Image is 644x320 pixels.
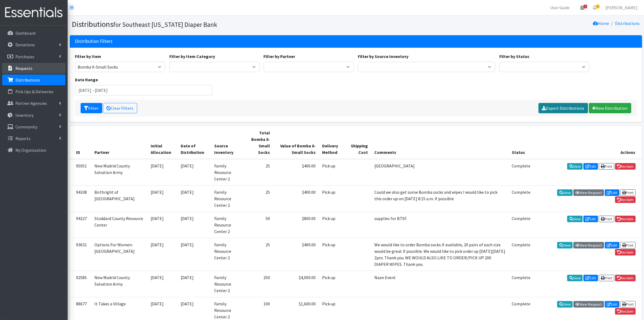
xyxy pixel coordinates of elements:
[615,163,636,170] a: Reclaim
[534,126,642,159] th: Actions
[557,189,573,196] a: View
[371,271,508,297] td: Naan Event
[599,163,614,170] a: Print
[589,2,601,13] a: 2
[264,53,295,60] label: Filter by Partner
[615,196,636,203] a: Reclaim
[605,242,619,248] a: Edit
[70,159,91,186] td: 95051
[2,51,65,62] a: Purchases
[499,53,529,60] label: Filter by Status
[177,126,211,159] th: Date of Distribution
[319,159,345,186] td: Pick up
[2,86,65,97] a: Pick Ups & Deliveries
[319,185,345,212] td: Pick up
[319,212,345,238] td: Pick up
[273,238,319,271] td: $400.00
[2,145,65,156] a: My Organization
[557,242,573,248] a: View
[605,189,619,196] a: Edit
[601,2,642,13] a: [PERSON_NAME]
[15,147,46,153] p: My Organization
[593,21,609,26] a: Home
[567,275,583,281] a: View
[583,163,598,170] a: Edit
[70,185,91,212] td: 94338
[211,271,243,297] td: Family Resource Center 2
[615,308,636,315] a: Reclaim
[177,212,211,238] td: [DATE]
[15,89,54,94] p: Pick Ups & Deliveries
[70,212,91,238] td: 94227
[114,21,217,28] small: for Southeast [US_STATE] Diaper Bank
[358,53,408,60] label: Filter by Source Inventory
[2,75,65,85] a: Distributions
[620,242,636,248] a: Print
[177,185,211,212] td: [DATE]
[70,238,91,271] td: 93631
[273,271,319,297] td: $4,000.00
[15,42,35,47] p: Donations
[615,249,636,256] a: Reclaim
[91,271,148,297] td: New Madrid County Salvation Army
[147,185,177,212] td: [DATE]
[211,238,243,271] td: Family Resource Center 2
[15,124,37,130] p: Community
[573,242,604,248] a: View Request
[508,238,534,271] td: Complete
[15,54,34,59] p: Purchases
[147,271,177,297] td: [DATE]
[371,212,508,238] td: supplies for BTSF.
[576,2,589,13] a: 1
[583,275,598,281] a: Edit
[2,121,65,132] a: Community
[620,189,636,196] a: Print
[15,30,35,36] p: Dashboard
[596,5,600,8] span: 2
[539,103,588,113] a: Export Distributions
[599,275,614,281] a: Print
[605,301,619,308] a: Edit
[91,238,148,271] td: Options For Women- [GEOGRAPHIC_DATA]
[91,159,148,186] td: New Madrid County Salvation Army
[615,21,640,26] a: Distributions
[211,159,243,186] td: Family Resource Center 2
[91,185,148,212] td: Birthright of [GEOGRAPHIC_DATA]
[584,5,587,8] span: 1
[508,159,534,186] td: Complete
[243,126,273,159] th: Total Bomba X-Small Socks
[615,216,636,222] a: Reclaim
[2,28,65,38] a: Dashboard
[81,103,102,113] button: Filter
[371,159,508,186] td: [GEOGRAPHIC_DATA]
[319,238,345,271] td: Pick up
[620,301,636,308] a: Print
[273,185,319,212] td: $400.00
[15,77,40,83] p: Distributions
[211,185,243,212] td: Family Resource Center 2
[567,216,583,222] a: View
[2,63,65,74] a: Requests
[147,126,177,159] th: Initial Allocation
[508,126,534,159] th: Status
[15,136,31,141] p: Reports
[567,163,583,170] a: View
[2,98,65,109] a: Partner Agencies
[371,126,508,159] th: Comments
[345,126,371,159] th: Shipping Cost
[211,212,243,238] td: Family Resource Center 2
[508,212,534,238] td: Complete
[70,271,91,297] td: 92585
[371,238,508,271] td: We would like to order Bomba socks if available, 20 pairs of each size would be great if possible...
[177,271,211,297] td: [DATE]
[508,185,534,212] td: Complete
[91,212,148,238] td: Stoddard County Resource Center
[169,53,215,60] label: Filter by Item Category
[273,159,319,186] td: $400.00
[546,2,574,13] a: User Guide
[75,38,113,44] h3: Distribution Filters
[15,112,34,118] p: Inventory
[15,101,47,106] p: Partner Agencies
[243,271,273,297] td: 250
[243,238,273,271] td: 25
